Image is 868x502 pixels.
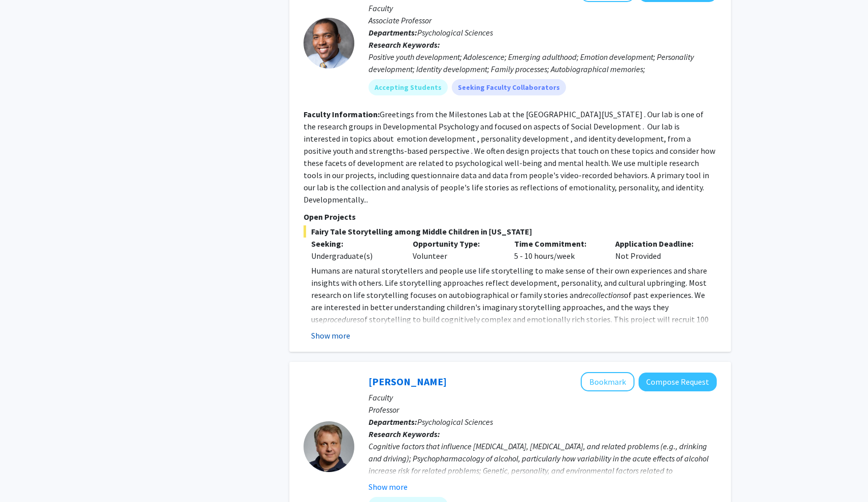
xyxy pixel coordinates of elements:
em: recollections [582,290,624,300]
div: Cognitive factors that influence [MEDICAL_DATA], [MEDICAL_DATA], and related problems (e.g., drin... [369,440,717,489]
span: Psychological Sciences [417,27,493,38]
div: Positive youth development; Adolescence; Emerging adulthood; Emotion development; Personality dev... [369,51,717,75]
b: Faculty Information: [304,109,380,119]
mat-chip: Accepting Students [369,79,448,95]
p: Faculty [369,2,717,14]
em: procedures [323,314,360,324]
b: Research Keywords: [369,429,440,439]
mat-chip: Seeking Faculty Collaborators [452,79,566,95]
button: Compose Request to Denis McCarthy [639,373,717,391]
div: Undergraduate(s) [311,250,397,262]
fg-read-more: Greetings from the Milestones Lab at the [GEOGRAPHIC_DATA][US_STATE] . Our lab is one of the rese... [304,109,715,205]
p: Open Projects [304,211,717,223]
p: Seeking: [311,238,397,250]
div: Volunteer [405,238,507,262]
button: Show more [369,481,408,493]
button: Add Denis McCarthy to Bookmarks [581,372,635,391]
p: Application Deadline: [615,238,702,250]
p: Opportunity Type: [413,238,499,250]
b: Departments: [369,417,417,427]
b: Research Keywords: [369,40,440,50]
p: Faculty [369,391,717,404]
button: Show more [311,329,350,342]
p: Humans are natural storytellers and people use life storytelling to make sense of their own exper... [311,264,717,386]
p: Time Commitment: [514,238,600,250]
p: Associate Professor [369,14,717,26]
div: Not Provided [608,238,709,262]
b: Departments: [369,27,417,38]
p: Professor [369,404,717,416]
div: 5 - 10 hours/week [507,238,608,262]
span: Fairy Tale Storytelling among Middle Children in [US_STATE] [304,225,717,238]
iframe: Chat [8,456,43,494]
a: [PERSON_NAME] [369,375,447,388]
span: Psychological Sciences [417,417,493,427]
